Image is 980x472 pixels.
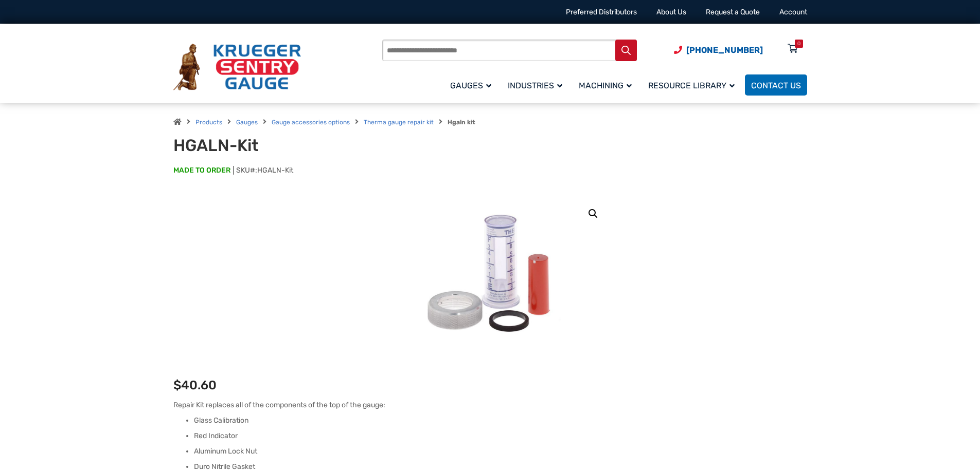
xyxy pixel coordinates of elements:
[173,378,181,392] span: $
[584,204,602,223] a: View full-screen image gallery
[257,166,293,175] span: HGALN-Kit
[194,416,807,426] li: Glass Calibration
[450,81,491,90] span: Gauges
[686,45,763,55] span: [PHONE_NUMBER]
[413,196,567,350] img: HGALN-Kit
[444,73,502,97] a: Gauges
[448,119,475,126] strong: Hgaln kit
[648,81,735,90] span: Resource Library
[745,74,807,96] a: Contact Us
[508,81,562,90] span: Industries
[566,8,637,16] a: Preferred Distributors
[642,73,745,97] a: Resource Library
[272,119,350,126] a: Gauge accessories options
[579,81,632,90] span: Machining
[674,44,763,56] a: Phone Number (920) 434-8860
[797,40,800,48] div: 0
[751,81,801,90] span: Contact Us
[236,119,258,126] a: Gauges
[656,8,686,16] a: About Us
[194,446,807,457] li: Aluminum Lock Nut
[173,44,301,91] img: Krueger Sentry Gauge
[173,136,427,155] h1: HGALN-Kit
[194,431,807,441] li: Red Indicator
[364,119,434,126] a: Therma gauge repair kit
[706,8,760,16] a: Request a Quote
[502,73,573,97] a: Industries
[779,8,807,16] a: Account
[173,378,217,392] bdi: 40.60
[195,119,222,126] a: Products
[194,462,807,472] li: Duro Nitrile Gasket
[233,166,293,175] span: SKU#:
[573,73,642,97] a: Machining
[173,400,807,410] p: Repair Kit replaces all of the components of the top of the gauge:
[173,165,230,176] span: MADE TO ORDER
